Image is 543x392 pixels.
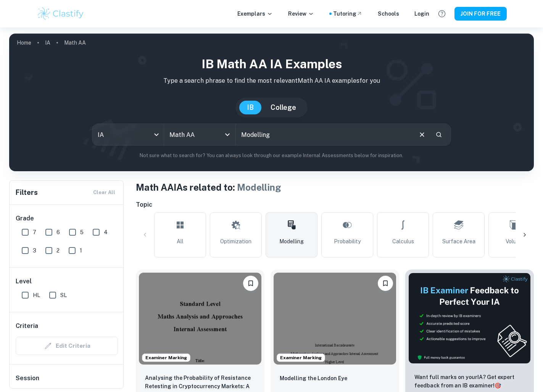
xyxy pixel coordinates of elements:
[506,237,524,246] span: Volume
[92,124,164,145] div: IA
[333,10,363,18] a: Tutoring
[414,10,429,18] a: Login
[45,37,50,48] a: IA
[408,273,531,364] img: Thumbnail
[16,214,118,223] h6: Grade
[33,291,40,299] span: HL
[239,101,261,114] button: IB
[442,237,475,246] span: Surface Area
[80,246,82,255] span: 1
[56,228,60,236] span: 6
[415,127,429,142] button: Clear
[16,321,38,331] h6: Criteria
[220,237,251,246] span: Optimization
[274,273,396,365] img: Math AA IA example thumbnail: Modelling the London Eye
[80,228,84,236] span: 5
[16,374,118,389] h6: Session
[104,228,108,236] span: 4
[16,187,38,198] h6: Filters
[56,246,60,255] span: 2
[432,128,445,141] button: Search
[15,76,528,85] p: Type a search phrase to find the most relevant Math AA IA examples for you
[280,374,347,382] p: Modelling the London Eye
[139,273,261,365] img: Math AA IA example thumbnail: Analysing the Probability of Resistance
[288,10,314,18] p: Review
[237,10,273,18] p: Exemplars
[454,7,507,21] button: JOIN FOR FREE
[334,237,361,246] span: Probability
[64,39,86,47] p: Math AA
[15,152,528,159] p: Not sure what to search for? You can always look through our example Internal Assessments below f...
[37,6,85,21] img: Clastify logo
[378,10,399,18] a: Schools
[15,55,528,73] h1: IB Math AA IA examples
[378,276,393,291] button: Please log in to bookmark exemplars
[243,276,258,291] button: Please log in to bookmark exemplars
[33,228,36,236] span: 7
[60,291,67,299] span: SL
[9,34,534,171] img: profile cover
[414,373,525,390] p: Want full marks on your IA ? Get expert feedback from an IB examiner!
[237,182,281,193] span: Modelling
[33,246,36,255] span: 3
[279,237,304,246] span: Modelling
[177,237,184,246] span: All
[222,129,233,140] button: Open
[17,37,31,48] a: Home
[16,337,118,355] div: Criteria filters are unavailable when searching by topic
[263,101,304,114] button: College
[392,237,414,246] span: Calculus
[495,382,501,389] span: 🎯
[236,124,412,145] input: E.g. modelling a logo, player arrangements, shape of an egg...
[136,180,534,194] h1: Math AA IAs related to:
[136,200,534,209] h6: Topic
[142,354,190,361] span: Examiner Marking
[277,354,325,361] span: Examiner Marking
[16,277,118,286] h6: Level
[435,7,448,20] button: Help and Feedback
